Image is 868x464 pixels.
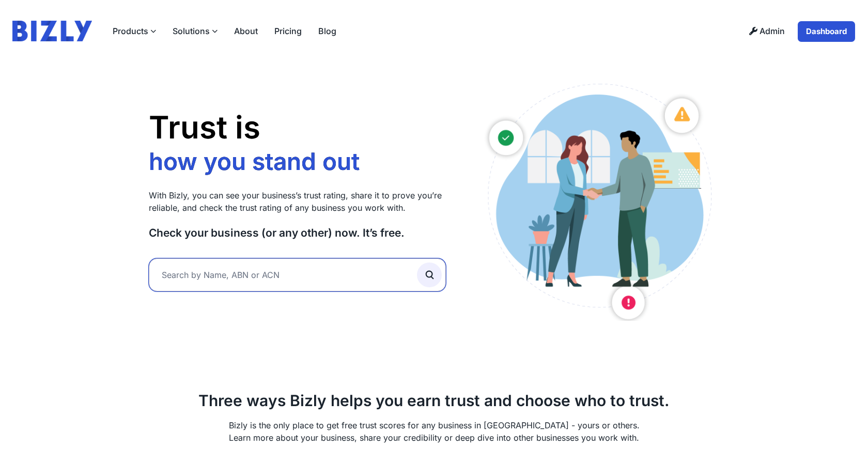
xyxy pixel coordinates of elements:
[741,21,793,42] a: Admin
[104,21,164,41] label: Products
[477,79,719,321] img: Australian small business owners illustration
[164,21,226,41] label: Solutions
[149,176,365,206] li: who you work with
[12,21,92,41] img: bizly_logo.svg
[226,21,266,41] a: About
[266,21,310,41] a: Pricing
[149,189,446,214] p: With Bizly, you can see your business’s trust rating, share it to prove you’re reliable, and chec...
[797,21,856,42] a: Dashboard
[149,146,365,176] li: how you stand out
[149,391,719,411] h2: Three ways Bizly helps you earn trust and choose who to trust.
[149,419,719,444] p: Bizly is the only place to get free trust scores for any business in [GEOGRAPHIC_DATA] - yours or...
[310,21,345,41] a: Blog
[149,258,446,291] input: Search by Name, ABN or ACN
[149,109,260,146] span: Trust is
[149,226,446,240] h3: Check your business (or any other) now. It’s free.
